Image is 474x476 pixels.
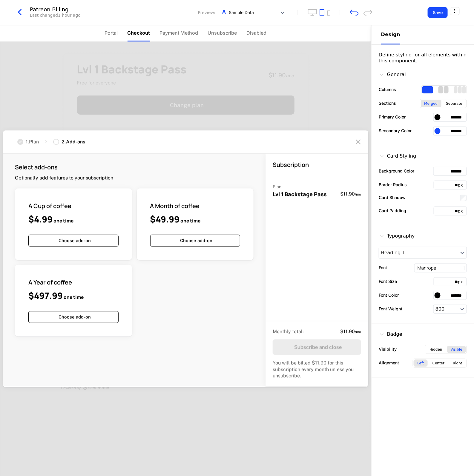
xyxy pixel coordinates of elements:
div: 2 columns [438,86,449,93]
span: Lvl 1 Backstage Pass [273,190,327,198]
label: Font Size [379,278,397,284]
button: Choose add-on [28,311,119,323]
div: Typography [379,232,415,240]
span: A Year of coffee [28,278,72,286]
label: Background Color [379,168,414,174]
span: one time [63,294,84,300]
div: Merged [421,100,441,107]
div: px [458,279,467,285]
div: Visible [447,346,466,353]
span: Unsubscribe [208,29,237,36]
label: Secondary Color [379,127,412,134]
span: Portal [105,29,118,36]
span: one time [180,218,201,224]
div: Hidden [426,346,446,353]
label: Font Weight [379,306,402,312]
div: Last changed 1 hour ago [30,12,81,18]
span: $497.99 [28,289,63,301]
span: one time [53,218,73,224]
div: 3 columns [454,86,466,93]
p: Optionally add features to your subscription [15,175,113,181]
div: Left [414,360,428,367]
div: px [458,182,467,188]
button: Select action [450,7,460,15]
button: mobile [327,10,330,16]
div: Right [449,360,466,367]
label: Card Shadow [379,194,406,201]
h3: Select add-ons [15,163,113,171]
label: Card Padding [379,207,406,214]
span: $49.99 [150,213,180,225]
span: Monthly total : [273,329,304,334]
div: redo [363,9,372,16]
button: tablet [320,9,325,16]
div: undo [350,9,359,16]
button: desktop [308,9,317,16]
span: Checkout [128,29,150,36]
h3: Subscription [273,161,309,169]
label: Columns [379,86,396,93]
div: Card Styling [379,152,416,160]
span: You will be billed $11.90 for this subscription every month unless you unsubscribe. [273,360,354,379]
label: Border Radius [379,181,407,188]
div: Define styling for all elements within this component. [379,52,467,64]
span: A Cup of coffee [28,202,71,210]
span: Preview: [198,10,215,16]
label: Primary Color [379,114,406,120]
label: Alignment [379,360,399,366]
span: Payment Method [160,29,198,36]
button: Choose add-on [28,235,119,247]
div: Badge [379,331,402,338]
button: Choose add-on [150,235,240,247]
div: Design [381,31,400,38]
span: Plan [273,184,281,189]
div: 1 columns [422,86,433,93]
label: Visibility [379,346,397,352]
div: General [379,71,406,78]
div: Separate [443,100,466,107]
button: Subscribe and close [273,340,361,355]
label: Font Color [379,292,399,298]
div: Patreon Billing [30,7,81,12]
button: Save [428,7,448,18]
span: A Month of coffee [150,202,200,210]
span: Disabled [247,29,267,36]
div: Choose Sub Page [381,25,464,44]
div: 2 . Add-ons [62,139,85,145]
label: Font [379,264,387,271]
div: px [458,208,467,214]
div: Center [429,360,448,367]
label: Sections [379,100,396,106]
